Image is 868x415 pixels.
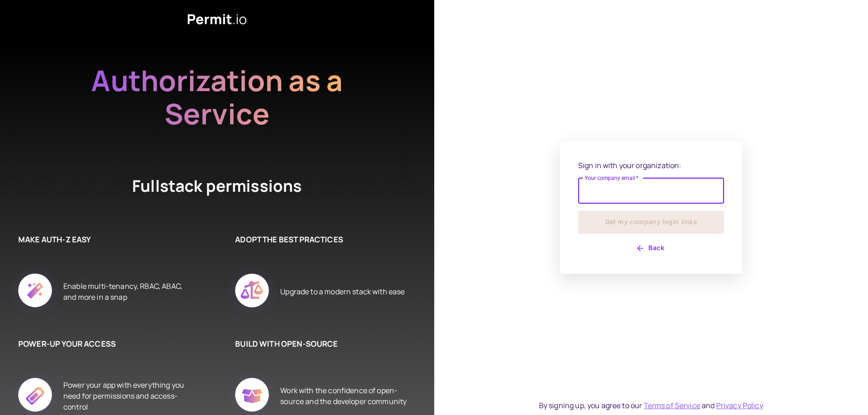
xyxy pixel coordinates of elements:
label: Your company email [585,174,639,182]
h6: MAKE AUTH-Z EASY [18,234,190,246]
h6: BUILD WITH OPEN-SOURCE [235,338,406,350]
div: Upgrade to a modern stack with ease [280,263,405,320]
a: Privacy Policy [716,400,763,410]
h6: POWER-UP YOUR ACCESS [18,338,190,350]
button: Get my company login links [578,211,724,234]
div: Enable multi-tenancy, RBAC, ABAC, and more in a snap [63,263,190,320]
h6: ADOPT THE BEST PRACTICES [235,234,406,246]
div: By signing up, you agree to our and [539,400,763,411]
a: Terms of Service [644,400,700,410]
button: Back [578,241,724,256]
h4: Fullstack permissions [98,175,335,197]
h2: Authorization as a Service [62,64,372,130]
p: Sign in with your organization: [578,160,724,171]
